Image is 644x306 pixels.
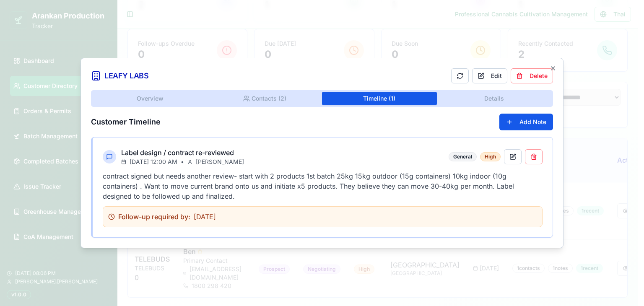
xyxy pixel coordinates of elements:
[472,68,507,83] button: Edit
[91,116,161,128] h3: Customer Timeline
[208,92,322,105] button: Contacts ( 2 )
[93,92,208,105] button: Overview
[91,71,149,81] h2: LEAFY LABS
[130,158,177,166] span: [DATE] 12:00 AM
[121,148,244,158] h4: Label design / contract re-reviewed
[449,152,477,161] div: General
[511,68,553,83] button: Delete
[322,92,437,105] button: Timeline ( 1 )
[499,114,553,130] button: Add Note
[181,158,184,166] span: •
[480,152,501,161] div: High
[118,212,190,222] span: Follow-up required by:
[196,158,244,166] span: [PERSON_NAME]
[437,92,552,105] button: Details
[103,171,543,201] p: contract signed but needs another review- start with 2 products 1st batch 25kg 15kg outdoor (15g ...
[194,212,216,222] span: [DATE]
